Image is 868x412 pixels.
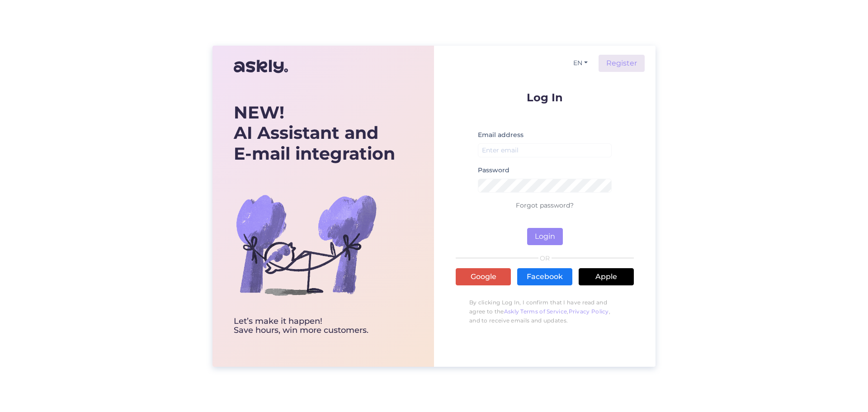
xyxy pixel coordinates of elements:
p: By clicking Log In, I confirm that I have read and agree to the , , and to receive emails and upd... [456,294,634,330]
a: Askly Terms of Service [504,308,567,315]
a: Forgot password? [516,201,574,209]
p: Log In [456,92,634,103]
label: Email address [478,130,524,140]
div: Let’s make it happen! Save hours, win more customers. [234,317,395,335]
a: Google [456,268,511,285]
input: Enter email [478,143,612,157]
img: bg-askly [234,172,378,317]
b: NEW! [234,102,284,123]
label: Password [478,166,509,175]
div: AI Assistant and E-mail integration [234,102,395,164]
img: Askly [234,56,288,77]
a: Privacy Policy [569,308,609,315]
span: OR [538,255,552,261]
a: Register [599,55,645,72]
a: Apple [579,268,634,285]
button: EN [570,57,591,70]
a: Facebook [517,268,572,285]
button: Login [527,228,563,245]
